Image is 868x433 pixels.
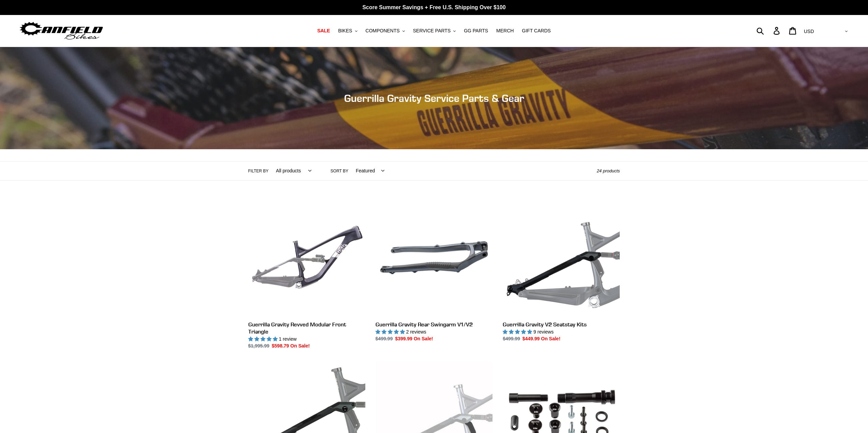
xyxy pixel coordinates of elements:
[460,26,491,35] a: GG PARTS
[366,28,400,34] span: COMPONENTS
[19,20,104,42] img: Canfield Bikes
[413,28,451,34] span: SERVICE PARTS
[493,26,517,35] a: MERCH
[314,26,333,35] a: SALE
[760,23,778,38] input: Search
[362,26,408,35] button: COMPONENTS
[518,26,554,35] a: GIFT CARDS
[338,28,352,34] span: BIKES
[248,168,269,174] label: Filter by
[597,168,620,173] span: 24 products
[464,28,488,34] span: GG PARTS
[330,168,348,174] label: Sort by
[410,26,459,35] button: SERVICE PARTS
[522,28,551,34] span: GIFT CARDS
[317,28,330,34] span: SALE
[344,92,524,104] span: Guerrilla Gravity Service Parts & Gear
[335,26,361,35] button: BIKES
[496,28,514,34] span: MERCH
